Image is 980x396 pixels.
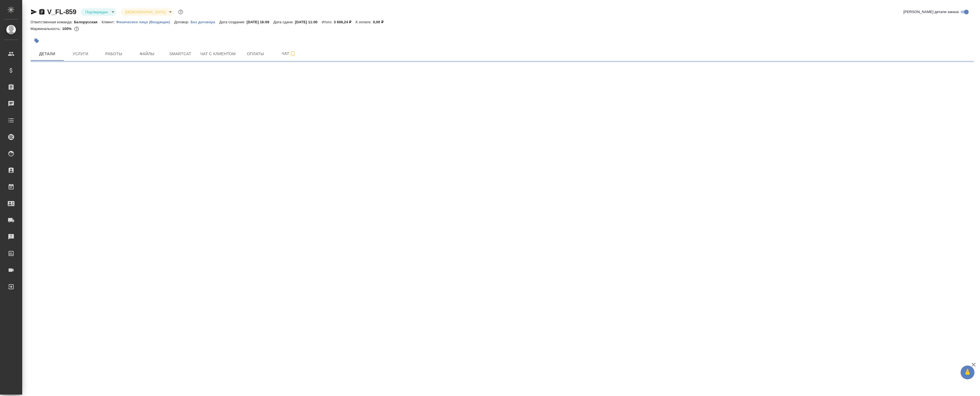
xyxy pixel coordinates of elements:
span: Файлы [134,50,160,57]
button: [DEMOGRAPHIC_DATA] [123,10,167,14]
p: Физическое лицо (Входящие) [116,20,174,24]
a: Физическое лицо (Входящие) [116,19,174,24]
div: Подтвержден [81,8,116,16]
span: Оплаты [242,50,269,57]
button: 0.00 RUB; [73,25,80,32]
p: К оплате: [355,20,373,24]
p: Без договора [191,20,219,24]
span: [PERSON_NAME] детали заказа [903,9,959,15]
button: Скопировать ссылку [39,9,45,15]
a: Без договора [191,19,219,24]
p: Клиент: [102,20,116,24]
p: [DATE] 16:09 [247,20,274,24]
span: 🙏 [963,367,972,378]
p: Ответственная команда: [31,20,74,24]
button: Добавить тэг [31,35,43,47]
button: Скопировать ссылку для ЯМессенджера [31,9,37,15]
div: Подтвержден [121,8,174,16]
svg: Подписаться [289,50,296,57]
span: Чат с клиентом [200,50,236,57]
p: Маржинальность: [31,27,62,31]
span: Детали [34,50,60,57]
span: Smartcat [167,50,194,57]
button: Доп статусы указывают на важность/срочность заказа [177,8,184,16]
p: 3 606,24 ₽ [334,20,356,24]
button: 🙏 [961,365,974,379]
span: Работы [100,50,127,57]
p: 0,00 ₽ [373,20,388,24]
p: Дата сдачи: [273,20,295,24]
p: Дата создания: [219,20,246,24]
p: Договор: [174,20,191,24]
p: [DATE] 11:00 [295,20,322,24]
span: Чат [276,50,302,57]
a: V_FL-859 [47,8,76,16]
p: Итого: [322,20,334,24]
span: Услуги [67,50,94,57]
p: 100% [62,27,73,31]
button: Подтвержден [84,10,110,14]
p: Белорусская [74,20,102,24]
